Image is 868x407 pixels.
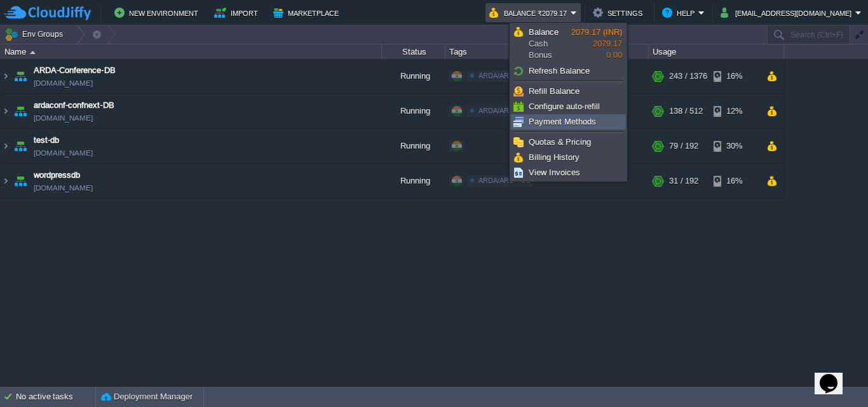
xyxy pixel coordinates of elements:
[1,129,11,163] img: AMDAwAAAACH5BAEAAAAALAAAAAABAAEAAAICRAEAOw==
[669,94,703,128] div: 138 / 512
[11,94,29,128] img: AMDAwAAAACH5BAEAAAAALAAAAAABAAEAAAICRAEAOw==
[1,94,11,128] img: AMDAwAAAACH5BAEAAAAALAAAAAABAAEAAAICRAEAOw==
[4,25,67,43] button: Env Groups
[383,44,445,59] div: Status
[34,169,80,182] a: wordpressdb
[662,5,698,20] button: Help
[30,51,36,54] img: AMDAwAAAACH5BAEAAAAALAAAAAABAAEAAAICRAEAOw==
[529,137,591,147] span: Quotas & Pricing
[714,59,755,93] div: 16%
[669,129,698,163] div: 79 / 192
[34,112,93,124] span: [DOMAIN_NAME]
[512,25,625,63] a: BalanceCashBonus2079.17 (INR)2079.170.00
[649,44,783,59] div: Usage
[382,94,445,128] div: Running
[529,102,600,111] span: Configure auto-refill
[34,182,93,194] span: [DOMAIN_NAME]
[382,59,445,93] div: Running
[446,44,648,59] div: Tags
[529,152,580,162] span: Billing History
[478,72,531,79] span: ARDA/ARDA-DB
[512,64,625,78] a: Refresh Balance
[34,99,114,112] a: ardaconf-confnext-DB
[1,164,11,198] img: AMDAwAAAACH5BAEAAAAALAAAAAABAAEAAAICRAEAOw==
[529,86,580,96] span: Refill Balance
[382,129,445,163] div: Running
[34,134,59,147] a: test-db
[512,84,625,98] a: Refill Balance
[382,164,445,198] div: Running
[1,44,381,59] div: Name
[529,27,559,37] span: Balance
[529,27,571,61] span: Cash Bonus
[11,59,29,93] img: AMDAwAAAACH5BAEAAAAALAAAAAABAAEAAAICRAEAOw==
[512,150,625,164] a: Billing History
[714,129,755,163] div: 30%
[529,66,590,76] span: Refresh Balance
[101,390,193,403] button: Deployment Manager
[512,166,625,180] a: View Invoices
[4,5,91,21] img: CloudJiffy
[214,5,262,20] button: Import
[478,177,531,184] span: ARDA/ARDA-DB
[593,5,646,20] button: Settings
[34,77,93,90] span: [DOMAIN_NAME]
[714,94,755,128] div: 12%
[571,27,622,60] span: 2079.17 0.00
[11,164,29,198] img: AMDAwAAAACH5BAEAAAAALAAAAAABAAEAAAICRAEAOw==
[669,164,698,198] div: 31 / 192
[34,64,116,77] a: ARDA-Conference-DB
[114,5,202,20] button: New Environment
[571,27,622,37] span: 2079.17 (INR)
[529,117,596,126] span: Payment Methods
[489,5,571,20] button: Balance ₹2079.17
[512,135,625,149] a: Quotas & Pricing
[34,147,93,159] span: [DOMAIN_NAME]
[11,129,29,163] img: AMDAwAAAACH5BAEAAAAALAAAAAABAAEAAAICRAEAOw==
[512,115,625,129] a: Payment Methods
[273,5,342,20] button: Marketplace
[714,164,755,198] div: 16%
[669,59,707,93] div: 243 / 1376
[721,5,855,20] button: [EMAIL_ADDRESS][DOMAIN_NAME]
[16,387,95,407] div: No active tasks
[815,356,855,394] iframe: chat widget
[478,107,531,114] span: ARDA/ARDA-DB
[1,59,11,93] img: AMDAwAAAACH5BAEAAAAALAAAAAABAAEAAAICRAEAOw==
[512,100,625,114] a: Configure auto-refill
[529,168,580,177] span: View Invoices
